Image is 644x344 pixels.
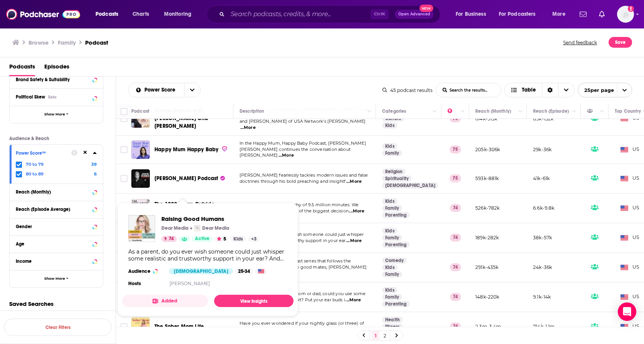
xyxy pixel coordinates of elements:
[522,87,536,93] span: Table
[533,323,555,330] p: 714k-1.1m
[194,225,229,231] a: Dear MediaDear Media
[371,9,389,19] span: Ctrl K
[547,8,575,20] button: open menu
[131,107,149,116] div: Podcast
[16,224,90,229] div: Gender
[164,9,191,20] span: Monitoring
[449,174,461,182] p: 75
[552,9,565,20] span: More
[16,148,71,157] button: Power Score™
[382,150,402,156] a: Family
[516,107,525,116] button: Column Actions
[382,107,406,116] div: Categories
[154,323,204,330] span: The Sober Mom Life
[214,295,293,307] a: View Insights
[382,212,410,218] a: Parenting
[240,297,345,302] span: encouragement and support? Put your ear buds i
[16,92,97,102] button: Political SkewBeta
[96,9,118,20] span: Podcasts
[128,268,163,274] h3: Audience
[240,147,351,158] span: [PERSON_NAME] continues the conversation about [PERSON_NAME]
[618,302,636,321] div: Open Intercom Messenger
[382,317,403,323] a: Health
[9,60,35,76] span: Podcasts
[382,324,402,330] a: Fitness
[621,323,639,331] span: US
[16,239,97,249] button: Age
[617,6,634,23] span: Logged in as AtriaBooks
[533,205,555,211] p: 6.6k-9.8k
[346,238,362,244] span: ...More
[94,171,97,177] span: 6
[382,182,438,189] a: [DEMOGRAPHIC_DATA]
[621,146,639,154] span: US
[345,297,361,303] span: ...More
[159,8,201,20] button: open menu
[578,84,614,96] span: 25 per page
[121,323,127,330] span: Toggle select row
[533,146,552,153] p: 29k-36k
[128,215,155,242] img: Raising Good Humans
[230,236,246,242] a: Kids
[194,225,200,231] img: Dear Media
[16,222,97,231] button: Gender
[450,8,496,20] button: open menu
[144,87,178,93] span: Power Score
[617,6,634,23] img: User Profile
[44,112,65,117] span: Show More
[542,83,558,97] div: Sort Direction
[570,107,579,116] button: Column Actions
[621,204,639,212] span: US
[533,107,569,116] div: Reach (Episode)
[16,75,97,84] button: Brand Safety & Suitability
[382,228,397,234] a: Kids
[533,294,551,300] p: 9.1k-14k
[382,242,410,248] a: Parenting
[129,87,184,93] button: open menu
[240,232,364,237] span: As a parent, do you ever wish someone could just whisper
[44,60,69,76] span: Episodes
[29,39,49,46] a: Browse
[382,271,402,277] a: Family
[26,171,44,177] span: 80 to 89
[494,8,547,20] button: open menu
[161,225,188,231] p: Dear Media
[154,146,228,154] a: Happy Mum Happy Baby
[58,39,76,46] h1: Family
[596,8,608,21] a: Show notifications dropdown
[161,236,177,242] a: 74
[240,291,366,296] span: [DEMOGRAPHIC_DATA] mom or dad, could you use some
[248,236,260,242] a: +3
[240,321,364,326] span: Have you ever wondered if your nightly glass (or three) of
[16,204,97,214] button: Reach (Episode Average)
[128,248,287,262] div: As a parent, do you ever wish someone could just whisper some realistic and trustworthy support i...
[587,107,598,116] div: Has Guests
[499,9,536,20] span: For Podcasters
[349,208,364,214] span: ...More
[16,241,90,247] div: Age
[228,8,371,20] input: Search podcasts, credits, & more...
[456,9,486,20] span: For Business
[475,205,500,211] p: 526k-782k
[240,238,346,243] span: some realistic and trustworthy support in your ear
[450,204,461,212] p: 74
[16,187,97,197] button: Reach (Monthly)
[9,300,103,307] p: Saved Searches
[475,323,501,330] p: 2.3m-3.4m
[154,146,218,153] span: Happy Mum Happy Baby
[154,323,204,331] a: The Sober Mom Life
[16,256,97,266] button: Income
[169,281,210,286] a: [PERSON_NAME]
[382,264,397,271] a: Kids
[240,264,367,270] span: parenting escapades of two good mates, [PERSON_NAME]
[475,107,511,116] div: Reach (Monthly)
[161,215,260,222] span: Raising Good Humans
[621,264,639,271] span: US
[450,263,461,271] p: 74
[121,115,127,122] span: Toggle select row
[504,83,575,97] button: Choose View
[382,287,397,293] a: Kids
[609,37,632,48] button: Save
[154,175,218,182] span: [PERSON_NAME] Podcast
